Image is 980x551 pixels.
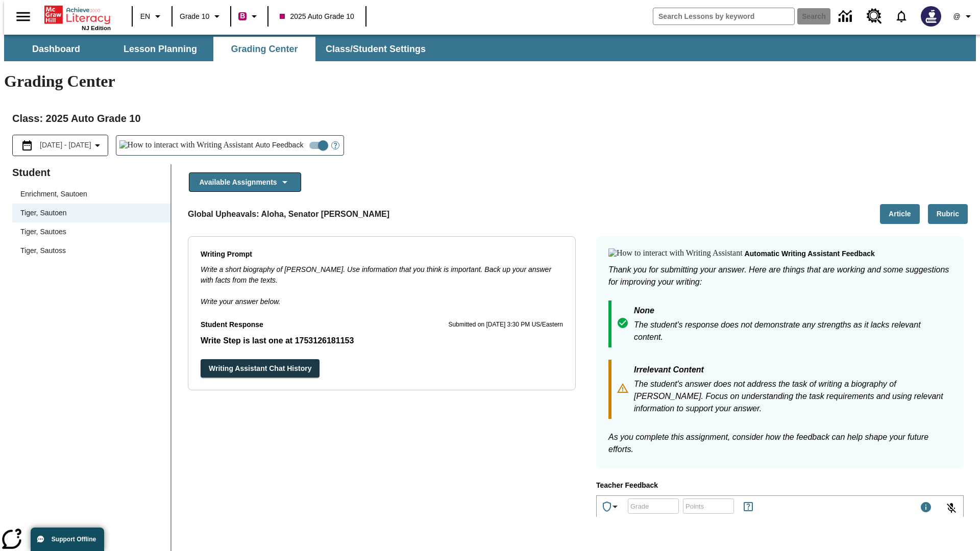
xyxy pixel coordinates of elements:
[915,3,947,30] button: Select a new avatar
[201,335,563,347] p: Write Step is last one at 1753126181153
[634,305,951,319] p: None
[4,8,149,17] body: Type your response here.
[213,37,315,61] button: Grading Center
[608,264,951,288] p: Thank you for submitting your answer. Here are things that are working and some suggestions for i...
[653,8,794,24] input: search field
[327,136,344,155] button: Open Help for Writing Assistant
[921,6,941,27] img: Avatar
[12,164,170,181] p: Student
[17,139,104,152] button: Select the date range menu item
[745,248,875,260] p: Automatic writing assistant feedback
[12,185,170,204] div: Enrichment, Sautoen
[20,227,162,237] span: Tiger, Sautoes
[12,241,170,260] div: Tiger, Sautoss
[608,431,951,456] p: As you complete this assignment, consider how the feedback can help shape your future efforts.
[861,3,888,30] a: Resource Center, Will open in new tab
[953,11,960,22] span: @
[176,7,227,26] button: Grade: Grade 10, Select a grade
[40,140,91,151] span: [DATE] - [DATE]
[880,204,920,224] button: Article, Will open in new tab
[832,3,861,31] a: Data Center
[12,204,170,222] div: Tiger, Sautoen
[109,37,211,61] button: Lesson Planning
[180,11,209,22] span: Grade 10
[44,5,111,25] a: Home
[189,172,301,192] button: Available Assignments
[12,110,968,127] h2: Class : 2025 Auto Grade 10
[596,480,964,491] p: Teacher Feedback
[20,189,162,199] span: Enrichment, Sautoen
[5,37,107,61] button: Dashboard
[317,37,434,61] button: Class/Student Settings
[52,536,96,543] span: Support Offline
[201,286,563,307] p: Write your answer below.
[947,7,980,26] button: Profile/Settings
[683,492,734,519] input: Points: Must be equal to or less than 25.
[8,2,38,32] button: Open side menu
[188,208,389,220] p: Global Upheavals: Aloha, Senator [PERSON_NAME]
[31,528,104,551] button: Support Offline
[608,248,743,259] img: How to interact with Writing Assistant
[44,4,111,31] div: Home
[448,320,563,330] p: Submitted on [DATE] 3:30 PM US/Eastern
[91,139,104,152] svg: Collapse Date Range Filter
[119,140,254,151] img: How to interact with Writing Assistant
[634,378,951,415] p: The student's answer does not address the task of writing a biography of [PERSON_NAME]. Focus on ...
[634,319,951,343] p: The student's response does not demonstrate any strengths as it lacks relevant content.
[888,3,915,30] a: Notifications
[234,7,264,26] button: Boost Class color is violet red. Change class color
[136,7,168,26] button: Language: EN, Select a language
[920,501,932,515] div: Maximum 1000 characters Press Escape to exit toolbar and use left and right arrow keys to access ...
[20,245,162,256] span: Tiger, Sautoss
[597,496,625,517] button: Achievements
[628,492,679,519] input: Grade: Letters, numbers, %, + and - are allowed.
[4,72,976,91] h1: Grading Center
[634,364,951,378] p: Irrelevant Content
[683,498,734,514] div: Points: Must be equal to or less than 25.
[12,222,170,241] div: Tiger, Sautoes
[4,37,435,61] div: SubNavbar
[628,498,679,514] div: Grade: Letters, numbers, %, + and - are allowed.
[201,319,263,331] p: Student Response
[201,335,563,347] p: Student Response
[255,140,303,151] span: Auto Feedback
[201,264,563,286] p: Write a short biography of [PERSON_NAME]. Use information that you think is important. Back up yo...
[4,35,976,61] div: SubNavbar
[939,496,964,520] button: Click to activate and allow voice recognition
[20,208,162,218] span: Tiger, Sautoen
[928,204,968,224] button: Rubric, Will open in new tab
[240,10,245,22] span: B
[140,11,150,22] span: EN
[201,359,320,378] button: Writing Assistant Chat History
[201,249,563,260] p: Writing Prompt
[738,496,758,517] button: Rules for Earning Points and Achievements, Will open in new tab
[82,25,111,31] span: NJ Edition
[280,11,354,22] span: 2025 Auto Grade 10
